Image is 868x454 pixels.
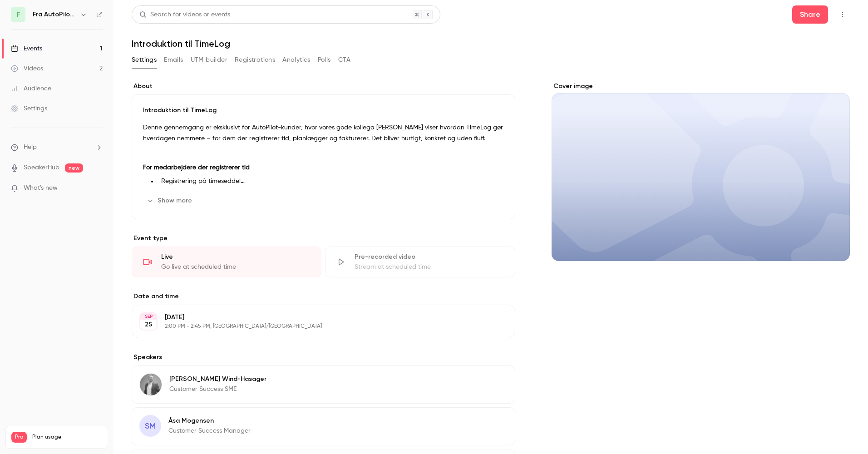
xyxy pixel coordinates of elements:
[24,163,59,173] a: SpeakerHub
[32,434,102,441] span: Plan usage
[132,38,850,49] h1: Introduktion til TimeLog
[140,313,157,320] div: SEP
[132,353,515,362] label: Speakers
[168,426,251,435] p: Customer Success Manager
[338,53,350,67] button: CTA
[132,82,515,91] label: About
[168,416,251,425] p: Åsa Mogensen
[24,143,37,152] span: Help
[92,184,103,192] iframe: Noticeable Trigger
[65,163,83,173] span: new
[17,10,20,20] span: F
[158,177,504,186] li: Registrering på timeseddel
[792,5,828,24] button: Share
[11,44,42,53] div: Events
[355,252,503,262] div: Pre-recorded video
[552,82,850,261] section: Cover image
[140,374,162,395] img: Jens Wind-Hasager
[164,53,183,67] button: Emails
[325,247,515,277] div: Pre-recorded videoStream at scheduled time
[11,104,47,113] div: Settings
[11,84,51,93] div: Audience
[143,122,504,144] p: Denne gennemgang er eksklusivt for AutoPilot-kunder, hvor vores gode kollega [PERSON_NAME] viser ...
[132,407,515,445] div: SMÅsa MogensenCustomer Success Manager
[132,53,157,67] button: Settings
[11,432,27,443] span: Pro
[11,143,103,152] li: help-dropdown-opener
[11,64,43,73] div: Videos
[24,183,58,193] span: What's new
[165,323,467,330] p: 2:00 PM - 2:45 PM, [GEOGRAPHIC_DATA]/[GEOGRAPHIC_DATA]
[169,375,266,384] p: [PERSON_NAME] Wind-Hasager
[33,10,76,19] h6: Fra AutoPilot til TimeLog
[161,252,310,262] div: Live
[355,262,503,271] div: Stream at scheduled time
[235,53,275,67] button: Registrations
[145,320,152,329] p: 25
[552,82,850,91] label: Cover image
[143,164,250,171] strong: For medarbejdere der registrerer tid
[132,247,321,277] div: LiveGo live at scheduled time
[169,385,266,394] p: Customer Success SME
[145,420,156,432] span: SM
[143,106,504,115] p: Introduktion til TimeLog
[132,234,515,243] p: Event type
[191,53,227,67] button: UTM builder
[282,53,311,67] button: Analytics
[139,10,230,20] div: Search for videos or events
[132,365,515,404] div: Jens Wind-Hasager[PERSON_NAME] Wind-HasagerCustomer Success SME
[318,53,331,67] button: Polls
[161,262,310,271] div: Go live at scheduled time
[165,313,467,322] p: [DATE]
[143,193,197,208] button: Show more
[132,292,515,301] label: Date and time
